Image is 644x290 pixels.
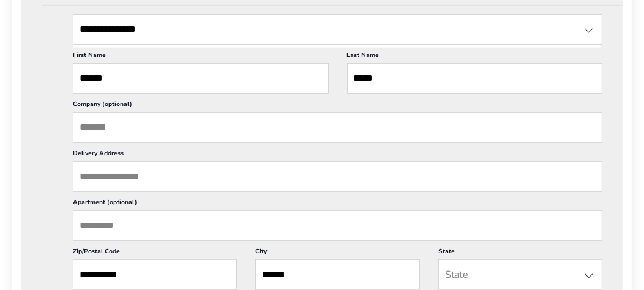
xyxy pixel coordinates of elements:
[73,14,602,45] input: State
[438,247,602,259] label: State
[73,63,329,94] input: First Name
[347,63,603,94] input: Last Name
[73,161,602,192] input: Delivery Address
[73,198,602,210] label: Apartment (optional)
[73,210,602,241] input: Apartment
[255,247,419,259] label: City
[438,259,602,290] input: State
[73,51,329,63] label: First Name
[73,247,237,259] label: Zip/Postal Code
[73,149,602,161] label: Delivery Address
[73,112,602,143] input: Company
[73,259,237,290] input: ZIP
[347,51,603,63] label: Last Name
[73,100,602,112] label: Company (optional)
[255,259,419,290] input: City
